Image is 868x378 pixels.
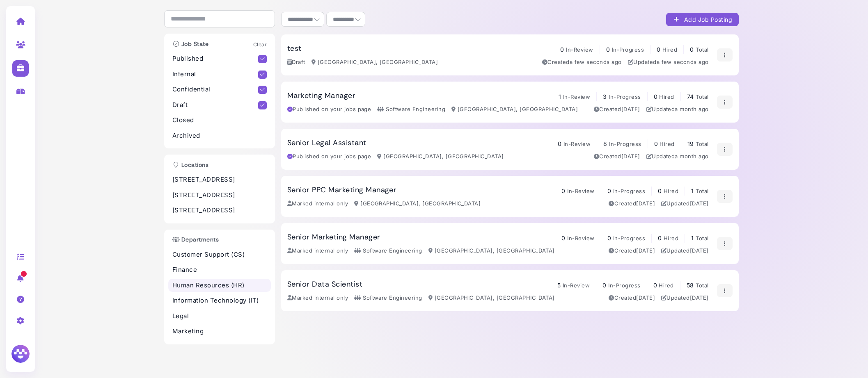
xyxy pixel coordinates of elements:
[636,294,655,301] time: Jan 09, 2025
[172,70,258,79] p: Internal
[377,105,445,114] div: Software Engineering
[168,41,213,48] h3: Job State
[558,140,561,147] span: 0
[168,236,223,243] h3: Departments
[557,282,561,289] span: 5
[690,247,709,254] time: Apr 28, 2025
[451,105,578,114] div: [GEOGRAPHIC_DATA], [GEOGRAPHIC_DATA]
[646,153,709,161] div: Updated
[621,106,640,112] time: Dec 29, 2024
[287,139,366,148] h3: Senior Legal Assistant
[602,282,606,289] span: 0
[287,91,355,100] h3: Marketing Manager
[660,141,674,147] span: Hired
[172,100,258,110] p: Draft
[354,294,422,302] div: Software Engineering
[658,235,662,241] span: 0
[168,162,213,169] h3: Locations
[609,294,655,302] div: Created
[311,58,438,66] div: [GEOGRAPHIC_DATA], [GEOGRAPHIC_DATA]
[561,187,565,194] span: 0
[657,59,709,65] time: Aug 20, 2025
[563,141,591,147] span: In-Review
[287,247,348,255] div: Marked internal only
[542,58,622,66] div: Created
[696,46,708,53] span: Total
[172,206,267,215] p: [STREET_ADDRESS]
[287,153,371,161] div: Published on your jobs page
[675,106,708,112] time: Jul 24, 2025
[690,200,709,207] time: May 08, 2025
[609,141,641,147] span: In-Progress
[664,235,678,241] span: Hired
[287,233,380,242] h3: Senior Marketing Manager
[172,116,267,125] p: Closed
[621,153,640,159] time: Feb 26, 2025
[608,282,640,289] span: In-Progress
[172,250,267,260] p: Customer Support (CS)
[287,105,371,114] div: Published on your jobs page
[172,54,258,64] p: Published
[10,344,31,364] img: Megan
[354,200,481,208] div: [GEOGRAPHIC_DATA], [GEOGRAPHIC_DATA]
[657,46,660,53] span: 0
[594,153,640,161] div: Created
[561,235,565,241] span: 0
[609,200,655,208] div: Created
[687,282,694,289] span: 58
[696,282,708,289] span: Total
[354,247,422,255] div: Software Engineering
[628,58,709,66] div: Updated
[659,282,673,289] span: Hired
[609,247,655,255] div: Created
[666,13,739,26] button: Add Job Posting
[567,188,594,194] span: In-Review
[696,141,708,147] span: Total
[567,235,594,241] span: In-Review
[675,153,708,159] time: Jul 24, 2025
[691,187,694,194] span: 1
[636,200,655,207] time: Dec 11, 2024
[687,140,694,147] span: 19
[566,46,593,53] span: In-Review
[377,153,504,161] div: [GEOGRAPHIC_DATA], [GEOGRAPHIC_DATA]
[603,140,607,147] span: 8
[658,187,662,194] span: 0
[253,41,267,48] a: Clear
[613,188,645,194] span: In-Progress
[603,93,607,100] span: 3
[646,105,709,114] div: Updated
[287,280,362,289] h3: Senior Data Scientist
[172,175,267,184] p: [STREET_ADDRESS]
[428,247,555,255] div: [GEOGRAPHIC_DATA], [GEOGRAPHIC_DATA]
[636,247,655,254] time: Jan 10, 2025
[172,191,267,200] p: [STREET_ADDRESS]
[690,46,694,53] span: 0
[613,235,645,241] span: In-Progress
[661,200,709,208] div: Updated
[172,327,267,336] p: Marketing
[563,93,590,100] span: In-Review
[287,186,396,195] h3: Senior PPC Marketing Manager
[696,188,708,194] span: Total
[172,296,267,305] p: Information Technology (IT)
[662,46,677,53] span: Hired
[696,235,708,241] span: Total
[661,294,709,302] div: Updated
[287,44,302,53] h3: test
[653,282,657,289] span: 0
[560,46,564,53] span: 0
[673,15,732,24] div: Add Job Posting
[654,140,658,147] span: 0
[654,93,657,100] span: 0
[661,247,709,255] div: Updated
[172,131,267,141] p: Archived
[172,265,267,275] p: Finance
[691,235,694,241] span: 1
[664,188,678,194] span: Hired
[172,312,267,321] p: Legal
[563,282,590,289] span: In-Review
[612,46,644,53] span: In-Progress
[570,59,622,65] time: Aug 20, 2025
[606,46,610,53] span: 0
